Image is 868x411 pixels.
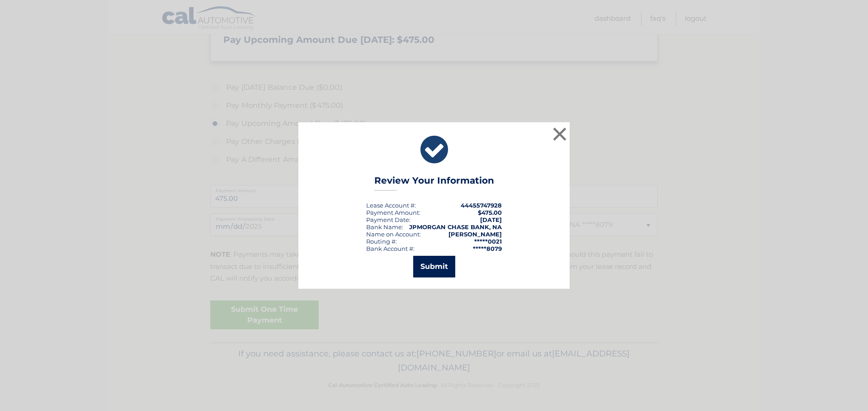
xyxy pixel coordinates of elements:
button: × [551,125,569,143]
div: Bank Account #: [366,245,415,252]
strong: [PERSON_NAME] [448,231,502,238]
span: [DATE] [480,216,502,223]
h3: Review Your Information [374,175,494,191]
div: Routing #: [366,238,397,245]
div: Payment Amount: [366,209,420,216]
span: Payment Date [366,216,409,223]
div: : [366,216,410,223]
strong: 44455747928 [461,202,502,209]
div: Name on Account: [366,231,421,238]
span: $475.00 [478,209,502,216]
div: Lease Account #: [366,202,416,209]
button: Submit [413,256,455,277]
div: Bank Name: [366,223,403,231]
strong: JPMORGAN CHASE BANK, NA [409,223,502,231]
